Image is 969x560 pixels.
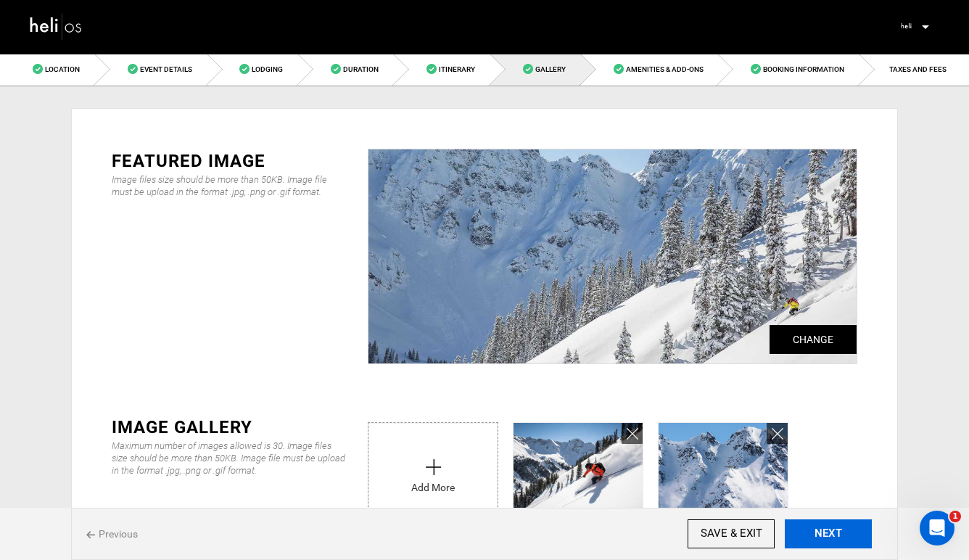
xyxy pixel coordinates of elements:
[949,511,961,522] span: 1
[889,65,947,73] span: TAXES AND FEES
[140,65,192,73] span: Event Details
[688,519,775,548] input: SAVE & EXIT
[112,440,346,477] div: Maximum number of images allowed is 30. Image files size should be more than 50KB. Image file mus...
[112,149,346,173] div: FEATURED IMAGE
[86,531,95,539] img: back%20icon.svg
[439,65,475,73] span: Itinerary
[622,423,643,444] a: Remove
[343,65,379,73] span: Duration
[535,65,566,73] span: Gallery
[770,325,857,354] label: Change
[785,519,872,548] button: NEXT
[252,65,283,73] span: Lodging
[368,149,857,363] img: 4e12e04291ac2f1fee9a95cc43ecea33.jpeg
[29,10,83,42] img: heli-logo
[920,511,954,545] iframe: Intercom live chat
[767,423,788,444] a: Remove
[659,423,788,530] img: f2a92e91-709f-48db-bedc-281eca7b354a_9171_f9be4c28af3e7f5cf1487d319f3b5315_pkg_ngl.jpeg
[514,423,643,530] img: c7741d8e-598d-4849-bcbb-6c3158b5ab78_9171_455f6a22fe4eeafa694cb453c4b8173a_pkg_ngl.jpeg
[112,173,346,198] div: Image files size should be more than 50KB. Image file must be upload in the format .jpg, .png or ...
[895,15,917,37] img: 7b8205e9328a03c7eaaacec4a25d2b25.jpeg
[86,527,138,541] span: Previous
[45,65,80,73] span: Location
[763,65,844,73] span: Booking Information
[626,65,704,73] span: Amenities & Add-Ons
[112,415,346,440] div: IMAGE GALLERY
